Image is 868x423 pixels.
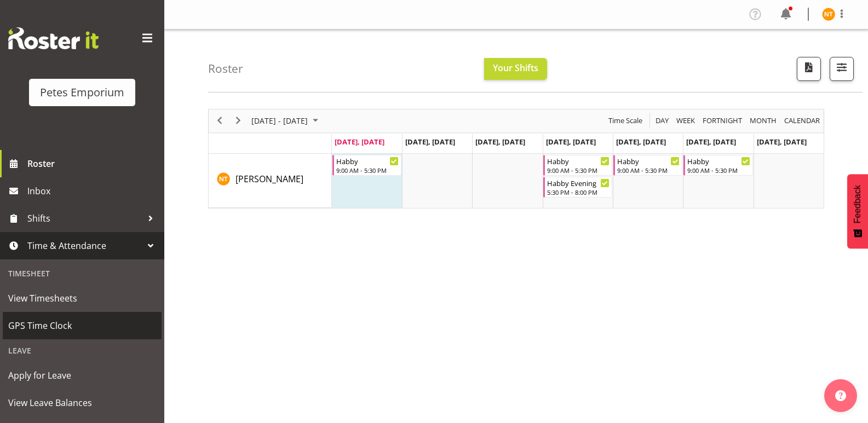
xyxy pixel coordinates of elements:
[8,367,156,384] span: Apply for Leave
[543,155,612,176] div: Nicole Thomson"s event - Habby Begin From Thursday, August 28, 2025 at 9:00:00 AM GMT+12:00 Ends ...
[3,389,162,416] a: View Leave Balances
[3,312,162,339] a: GPS Time Clock
[484,58,547,80] button: Your Shifts
[654,114,670,128] span: Day
[783,114,822,128] button: Month
[8,290,156,306] span: View Timesheets
[822,8,835,21] img: nicole-thomson8388.jpg
[335,137,384,147] span: [DATE], [DATE]
[835,390,846,401] img: help-xxl-2.png
[702,114,743,128] span: Fortnight
[8,317,156,334] span: GPS Time Clock
[210,109,229,132] div: previous period
[250,114,323,128] button: August 2025
[3,262,162,285] div: Timesheet
[847,174,868,248] button: Feedback - Show survey
[830,57,854,81] button: Filter Shifts
[3,362,162,389] a: Apply for Leave
[8,395,156,411] span: View Leave Balances
[687,166,750,175] div: 9:00 AM - 5:30 PM
[27,210,142,227] span: Shifts
[616,137,666,147] span: [DATE], [DATE]
[543,177,612,198] div: Nicole Thomson"s event - Habby Evening Begin From Thursday, August 28, 2025 at 5:30:00 PM GMT+12:...
[208,62,243,75] h4: Roster
[613,155,682,176] div: Nicole Thomson"s event - Habby Begin From Friday, August 29, 2025 at 9:00:00 AM GMT+12:00 Ends At...
[797,57,821,81] button: Download a PDF of the roster according to the set date range.
[607,114,645,128] button: Time Scale
[208,109,824,208] div: Timeline Week of August 25, 2025
[336,166,399,175] div: 9:00 AM - 5:30 PM
[40,84,124,101] div: Petes Emporium
[547,166,610,175] div: 9:00 AM - 5:30 PM
[229,109,248,132] div: next period
[27,237,142,254] span: Time & Attendance
[336,155,399,166] div: Habby
[547,177,610,188] div: Habby Evening
[546,137,596,147] span: [DATE], [DATE]
[757,137,807,147] span: [DATE], [DATE]
[209,154,332,208] td: Nicole Thomson resource
[607,114,643,128] span: Time Scale
[493,62,538,74] span: Your Shifts
[405,137,455,147] span: [DATE], [DATE]
[617,155,680,166] div: Habby
[749,114,778,128] span: Month
[3,339,162,362] div: Leave
[8,27,99,49] img: Rosterit website logo
[27,183,159,199] span: Inbox
[212,114,227,128] button: Previous
[687,155,750,166] div: Habby
[686,137,736,147] span: [DATE], [DATE]
[332,155,401,176] div: Nicole Thomson"s event - Habby Begin From Monday, August 25, 2025 at 9:00:00 AM GMT+12:00 Ends At...
[654,114,671,128] button: Timeline Day
[683,155,752,176] div: Nicole Thomson"s event - Habby Begin From Saturday, August 30, 2025 at 9:00:00 AM GMT+12:00 Ends ...
[27,155,159,172] span: Roster
[617,166,680,175] div: 9:00 AM - 5:30 PM
[547,155,610,166] div: Habby
[235,172,303,186] a: [PERSON_NAME]
[748,114,779,128] button: Timeline Month
[231,114,246,128] button: Next
[250,114,309,128] span: [DATE] - [DATE]
[675,114,697,128] button: Timeline Week
[701,114,744,128] button: Fortnight
[475,137,525,147] span: [DATE], [DATE]
[547,188,610,196] div: 5:30 PM - 8:00 PM
[675,114,696,128] span: Week
[235,173,303,185] span: [PERSON_NAME]
[3,285,162,312] a: View Timesheets
[853,185,863,223] span: Feedback
[332,154,824,208] table: Timeline Week of August 25, 2025
[783,114,821,128] span: calendar
[248,109,325,132] div: August 25 - 31, 2025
